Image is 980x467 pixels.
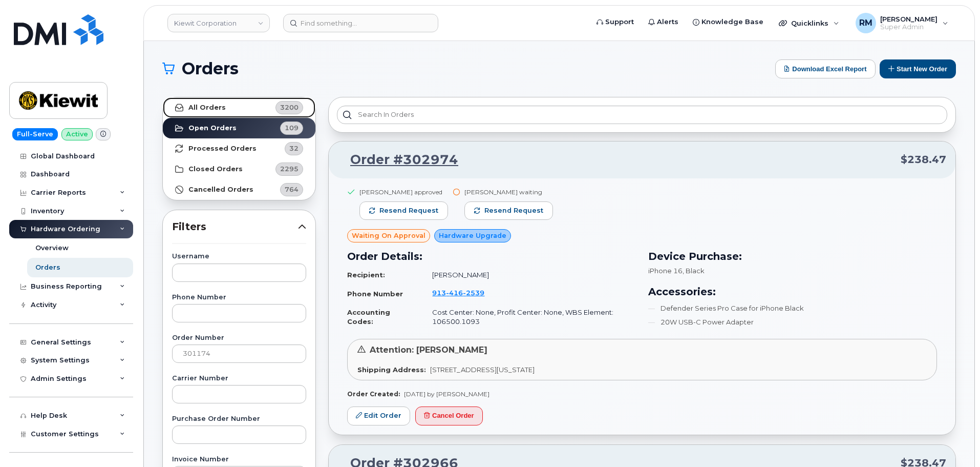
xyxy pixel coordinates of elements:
[188,186,253,194] strong: Cancelled Orders
[352,231,425,240] span: Waiting On Approval
[379,206,438,215] span: Resend request
[347,249,636,264] h3: Order Details:
[163,118,315,138] a: Open Orders109
[430,366,535,374] span: [STREET_ADDRESS][US_STATE]
[172,335,306,341] label: Order Number
[338,151,458,169] a: Order #302974
[163,97,315,118] a: All Orders3200
[935,422,972,459] iframe: Messenger Launcher
[337,106,947,124] input: Search in orders
[285,185,299,194] span: 764
[901,152,946,167] span: $238.47
[648,267,683,275] span: iPhone 16
[415,407,483,425] button: Cancel Order
[347,390,400,398] strong: Order Created:
[432,289,497,297] a: 9134162539
[188,165,243,173] strong: Closed Orders
[446,289,463,297] span: 416
[163,159,315,179] a: Closed Orders2295
[188,124,237,132] strong: Open Orders
[280,103,299,112] span: 3200
[359,201,448,220] button: Resend request
[464,188,553,196] div: [PERSON_NAME] waiting
[423,266,636,284] td: [PERSON_NAME]
[463,289,484,297] span: 2539
[648,249,937,264] h3: Device Purchase:
[464,201,553,220] button: Resend request
[423,303,636,331] td: Cost Center: None, Profit Center: None, WBS Element: 106500.1093
[347,407,410,425] a: Edit Order
[648,317,937,327] li: 20W USB-C Power Adapter
[172,456,306,463] label: Invoice Number
[172,294,306,301] label: Phone Number
[289,144,299,153] span: 32
[683,267,705,275] span: , Black
[172,219,298,234] span: Filters
[172,375,306,382] label: Carrier Number
[404,390,489,398] span: [DATE] by [PERSON_NAME]
[370,345,487,355] span: Attention: [PERSON_NAME]
[188,104,226,112] strong: All Orders
[648,284,937,299] h3: Accessories:
[880,59,956,78] button: Start New Order
[775,59,876,78] button: Download Excel Report
[172,253,306,260] label: Username
[172,416,306,422] label: Purchase Order Number
[163,138,315,159] a: Processed Orders32
[484,206,543,215] span: Resend request
[182,61,239,76] span: Orders
[432,289,484,297] span: 913
[347,308,390,326] strong: Accounting Codes:
[347,271,385,279] strong: Recipient:
[188,145,257,153] strong: Processed Orders
[648,303,937,313] li: Defender Series Pro Case for iPhone Black
[285,123,299,133] span: 109
[439,231,506,240] span: Hardware Upgrade
[280,164,299,174] span: 2295
[359,188,448,196] div: [PERSON_NAME] approved
[163,179,315,200] a: Cancelled Orders764
[347,290,403,298] strong: Phone Number
[357,366,426,374] strong: Shipping Address:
